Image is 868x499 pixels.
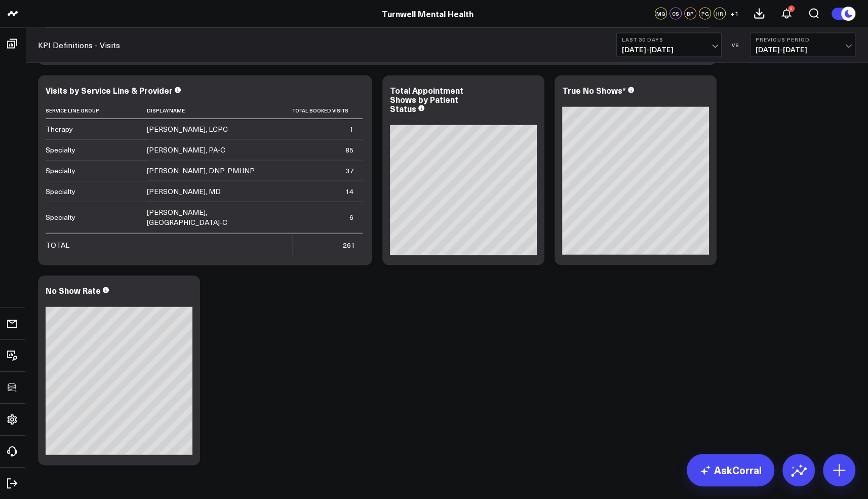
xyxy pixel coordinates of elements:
[345,166,353,176] div: 37
[147,124,228,134] div: [PERSON_NAME], LCPC
[756,36,850,43] b: Previous Period
[343,240,355,250] div: 261
[46,240,69,250] div: TOTAL
[46,85,173,96] div: Visits by Service Line & Provider
[46,145,75,155] div: Specialty
[349,212,353,222] div: 6
[46,102,147,119] th: Service Line Group
[147,166,255,176] div: [PERSON_NAME], DNP, PMHNP
[292,102,363,119] th: Total Booked Visits
[655,8,667,20] div: MQ
[730,10,739,17] span: + 1
[46,124,73,134] div: Therapy
[616,33,722,57] button: Last 30 Days[DATE]-[DATE]
[46,186,75,197] div: Specialty
[714,8,726,20] div: HR
[147,186,221,197] div: [PERSON_NAME], MD
[750,33,855,57] button: Previous Period[DATE]-[DATE]
[756,46,850,54] span: [DATE] - [DATE]
[147,207,283,227] div: [PERSON_NAME], [GEOGRAPHIC_DATA]-C
[46,285,101,296] div: No Show Rate
[622,36,716,43] b: Last 30 Days
[699,8,711,20] div: PG
[727,42,745,48] div: VS
[728,8,740,20] button: +1
[46,166,75,176] div: Specialty
[669,8,682,20] div: CS
[345,145,353,155] div: 85
[562,85,626,96] div: True No Shows*
[390,85,463,114] div: Total Appointment Shows by Patient Status
[788,6,795,12] div: 3
[46,212,75,222] div: Specialty
[349,124,353,134] div: 1
[622,46,716,54] span: [DATE] - [DATE]
[382,8,474,19] a: Turnwell Mental Health
[147,145,225,155] div: [PERSON_NAME], PA-C
[684,8,696,20] div: BP
[147,102,292,119] th: Displayname
[687,454,774,486] a: AskCorral
[38,40,120,51] a: KPI Definitions - Visits
[345,186,353,197] div: 14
